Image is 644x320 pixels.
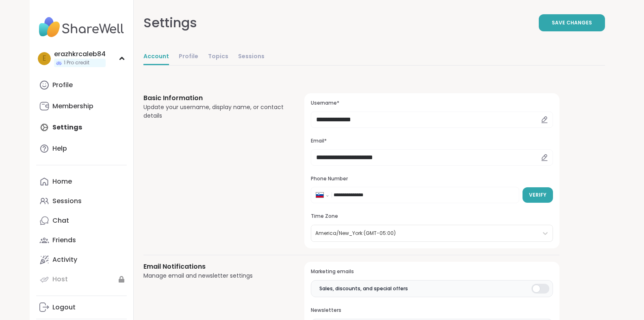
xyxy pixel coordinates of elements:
[52,255,77,264] div: Activity
[539,14,605,31] button: Save Changes
[52,144,67,153] div: Help
[523,187,553,203] button: Verify
[311,175,553,182] h3: Phone Number
[64,59,89,66] span: 1 Pro credit
[36,250,127,270] a: Activity
[311,307,553,314] h3: Newsletters
[36,191,127,211] a: Sessions
[529,191,546,199] span: Verify
[52,102,93,111] div: Membership
[52,236,76,245] div: Friends
[54,50,106,59] div: erazhkrcaleb84
[52,275,68,284] div: Host
[143,49,169,65] a: Account
[179,49,198,65] a: Profile
[52,216,69,225] div: Chat
[36,211,127,230] a: Chat
[143,13,197,33] div: Settings
[52,81,73,90] div: Profile
[208,49,228,65] a: Topics
[36,13,127,42] img: ShareWell Nav Logo
[52,303,76,312] div: Logout
[143,262,285,272] h3: Email Notifications
[36,298,127,317] a: Logout
[36,75,127,95] a: Profile
[36,230,127,250] a: Friends
[311,100,553,107] h3: Username*
[319,285,408,292] span: Sales, discounts, and special offers
[36,139,127,158] a: Help
[52,197,82,206] div: Sessions
[311,138,553,145] h3: Email*
[36,96,127,116] a: Membership
[311,268,553,275] h3: Marketing emails
[143,93,285,103] h3: Basic Information
[311,213,553,220] h3: Time Zone
[552,19,592,26] span: Save Changes
[52,177,72,186] div: Home
[36,270,127,289] a: Host
[43,53,46,64] span: e
[143,272,285,280] div: Manage email and newsletter settings
[238,49,265,65] a: Sessions
[143,103,285,120] div: Update your username, display name, or contact details
[36,172,127,191] a: Home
